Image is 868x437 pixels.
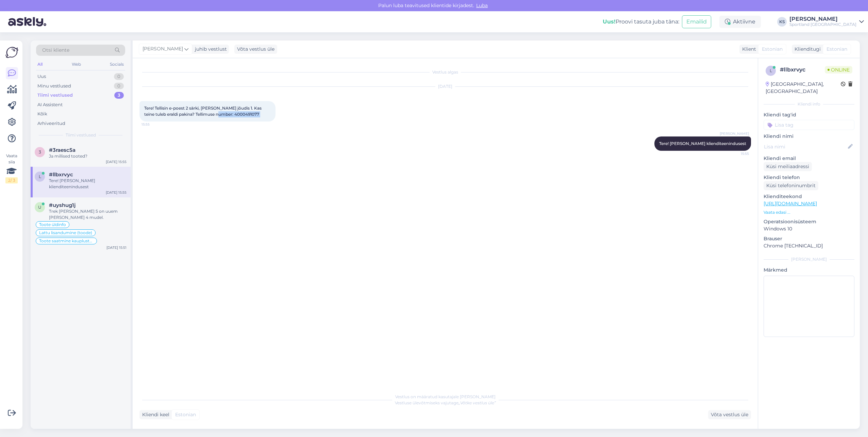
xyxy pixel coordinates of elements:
div: Tiimi vestlused [37,92,73,99]
div: Vaata siia [5,153,18,183]
p: Windows 10 [764,225,854,232]
span: Estonian [175,411,196,418]
p: Klienditeekond [764,193,854,200]
div: Aktiivne [719,16,761,28]
p: Kliendi tag'id [764,111,854,118]
span: Toote saatmine kaupluste vahel [39,239,94,243]
div: Küsi meiliaadressi [764,162,812,171]
span: Tere! Tellisin e-poest 2 särki, [PERSON_NAME] jõudis 1. Kas teine tuleb eraldi pakina? Tellimuse ... [144,106,263,117]
span: #3raesc5a [49,147,76,153]
span: Tiimi vestlused [66,132,96,138]
img: Askly Logo [5,46,18,59]
span: Vestlus on määratud kasutajale [PERSON_NAME] [395,394,496,399]
a: [URL][DOMAIN_NAME] [764,200,817,207]
span: [PERSON_NAME] [143,45,183,53]
span: l [770,68,772,73]
div: [PERSON_NAME] [789,16,856,22]
div: Arhiveeritud [37,120,65,127]
div: [DATE] 15:55 [106,190,127,195]
span: u [38,205,41,210]
span: Lattu lisandumine (toode) [39,231,92,235]
p: Chrome [TECHNICAL_ID] [764,242,854,249]
div: AI Assistent [37,101,63,108]
div: Web [70,60,82,69]
div: Kõik [37,111,47,117]
div: Klient [739,46,756,53]
div: Klienditugi [792,46,821,53]
div: juhib vestlust [192,46,227,53]
div: Vestlus algas [139,69,751,75]
div: 0 [114,73,124,80]
div: Kliendi info [764,101,854,107]
a: [PERSON_NAME]Sportland [GEOGRAPHIC_DATA] [789,16,864,27]
div: Küsi telefoninumbrit [764,181,818,190]
span: 15:55 [141,122,167,127]
div: Minu vestlused [37,83,71,90]
div: Ja millised tooted? [49,153,127,159]
div: Trek [PERSON_NAME] 5 on uuem [PERSON_NAME] 4 mudel. [49,208,127,221]
p: Kliendi telefon [764,174,854,181]
span: Luba [474,2,490,9]
span: #llbxrvyc [49,172,73,178]
div: [DATE] [139,83,751,90]
div: [DATE] 15:51 [106,245,127,250]
div: Uus [37,73,46,80]
div: Sportland [GEOGRAPHIC_DATA] [789,22,856,27]
span: Tere! [PERSON_NAME] klienditeenindusest [659,141,746,146]
p: Vaata edasi ... [764,209,854,215]
span: Otsi kliente [42,47,69,54]
div: [GEOGRAPHIC_DATA], [GEOGRAPHIC_DATA] [766,81,841,95]
span: 15:55 [723,151,749,156]
div: 2 / 3 [5,177,18,183]
b: Uus! [603,18,616,25]
span: [PERSON_NAME] [720,131,749,136]
span: Estonian [827,46,847,53]
div: # llbxrvyc [780,66,825,74]
div: 3 [114,92,124,99]
span: Estonian [762,46,783,53]
p: Kliendi email [764,155,854,162]
span: Online [825,66,852,74]
div: Tere! [PERSON_NAME] klienditeenindusest [49,178,127,190]
div: Võta vestlus üle [234,45,277,54]
button: Emailid [682,15,711,28]
div: Socials [108,60,125,69]
span: Vestluse ülevõtmiseks vajutage [395,400,496,405]
div: Kliendi keel [139,411,169,418]
div: Proovi tasuta juba täna: [603,18,679,26]
p: Märkmed [764,266,854,274]
div: KS [777,17,787,27]
input: Lisa tag [764,120,854,130]
div: 0 [114,83,124,90]
i: „Võtke vestlus üle” [458,400,496,405]
div: All [36,60,44,69]
span: 3 [39,149,41,155]
span: Toote üldinfo [39,223,66,227]
span: #uyshug1j [49,202,76,208]
p: Kliendi nimi [764,133,854,140]
span: l [39,174,41,179]
input: Lisa nimi [764,143,847,150]
div: Võta vestlus üle [708,410,751,419]
p: Brauser [764,235,854,242]
div: [DATE] 15:55 [106,159,127,164]
p: Operatsioonisüsteem [764,218,854,225]
div: [PERSON_NAME] [764,256,854,262]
